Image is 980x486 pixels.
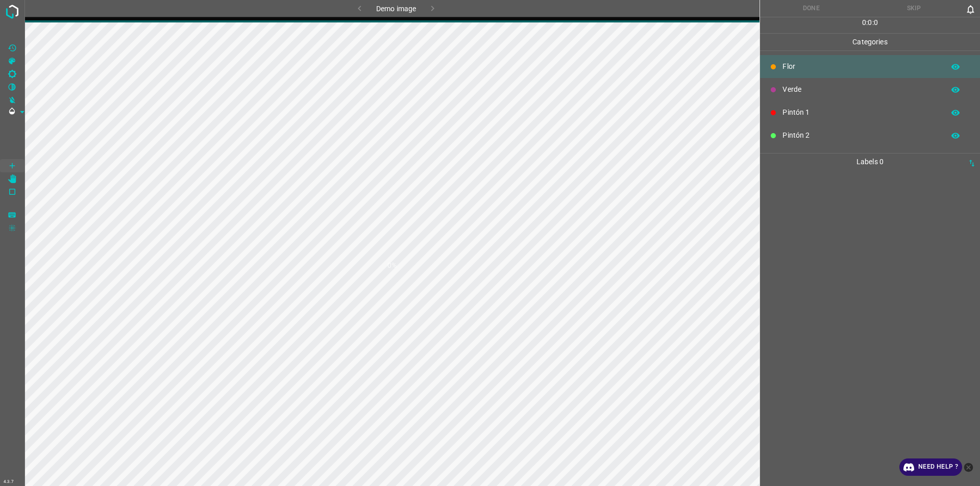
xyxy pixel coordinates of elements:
[760,34,980,50] p: Categories
[760,55,980,78] div: Flor
[376,3,416,17] h6: Demo image
[868,17,872,28] p: 0
[760,147,980,170] div: Pintón 3
[862,17,878,33] div: : :
[874,17,878,28] p: 0
[760,124,980,147] div: Pintón 2
[3,3,21,21] img: logo
[760,101,980,124] div: Pintón 1
[387,260,397,271] h1: 0%
[782,84,939,95] p: Verde
[782,130,939,141] p: Pintón 2
[782,61,939,72] p: Flor
[962,458,975,476] button: close-help
[899,458,962,476] a: Need Help ?
[782,107,939,118] p: Pintón 1
[1,478,16,486] div: 4.3.7
[862,17,866,28] p: 0
[763,154,977,170] p: Labels 0
[760,78,980,101] div: Verde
